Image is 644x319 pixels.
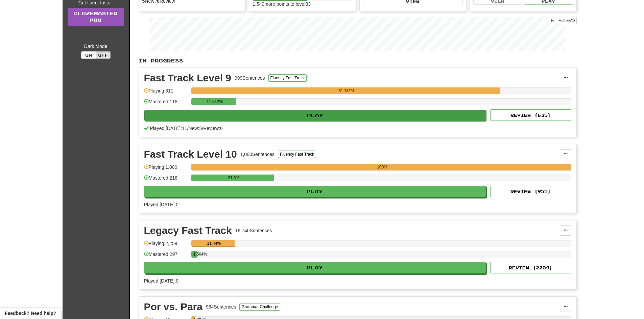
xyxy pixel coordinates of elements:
div: Playing: 1,000 [144,164,188,175]
div: 11.44% [193,240,235,247]
div: 1.504% [193,251,197,258]
span: / [202,126,203,131]
span: Review: 6 [203,126,223,131]
p: In Progress [139,57,577,64]
span: Played [DATE]: 0 [144,202,178,207]
div: Fast Track Level 9 [144,73,232,83]
div: Legacy Fast Track [144,225,232,236]
button: Play [144,262,486,273]
button: Full History [549,17,576,24]
a: ClozemasterPro [68,8,124,26]
div: Mastered: 297 [144,251,188,262]
div: 1,000 Sentences [240,151,275,158]
button: Fluency Fast Track [278,151,316,158]
div: 100% [193,164,571,170]
button: Review (955) [490,186,571,197]
span: / [187,126,189,131]
button: Play [144,110,486,121]
div: 999 Sentences [235,75,265,81]
div: Fast Track Level 10 [144,149,237,159]
button: Grammar Challenge [239,303,280,311]
span: Open feedback widget [5,310,56,317]
div: Playing: 2,259 [144,240,188,251]
button: Review (635) [490,109,571,121]
button: On [81,51,96,59]
button: Off [96,51,111,59]
button: Play [144,186,486,197]
div: 964 Sentences [206,303,236,310]
div: 21.8% [193,175,274,181]
div: Por vs. Para [144,302,202,312]
span: New: 5 [189,126,202,131]
span: Played [DATE]: 11 [150,126,187,131]
div: 81.181% [193,87,500,94]
div: 11.812% [193,98,236,105]
button: Fluency Fast Track [268,74,307,82]
button: Review (2259) [490,262,571,273]
div: Dark Mode [68,43,124,50]
div: Mastered: 118 [144,98,188,109]
div: Playing: 811 [144,87,188,99]
span: Played [DATE]: 0 [144,278,178,284]
div: 19,746 Sentences [235,227,272,234]
div: 1,549 more points to level 83 [253,1,352,7]
div: Mastered: 218 [144,175,188,186]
